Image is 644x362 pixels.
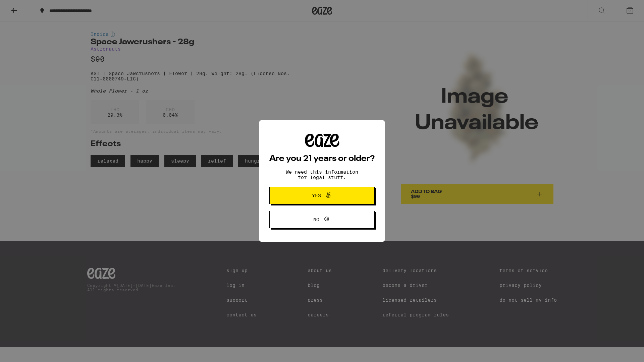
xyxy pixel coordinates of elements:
button: Yes [269,187,375,204]
span: Yes [312,193,321,198]
p: We need this information for legal stuff. [280,169,364,180]
h2: Are you 21 years or older? [269,155,375,163]
span: No [313,217,319,222]
button: No [269,211,375,228]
